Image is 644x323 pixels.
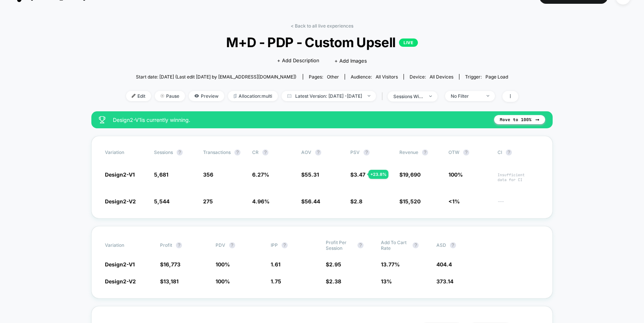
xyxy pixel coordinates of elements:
[399,171,421,178] span: $
[105,198,136,205] span: Design2-V2
[234,94,237,98] img: rebalance
[350,149,360,155] span: PSV
[329,278,341,285] span: 2.38
[126,91,151,101] span: Edit
[329,261,341,268] span: 2.95
[287,94,291,98] img: calendar
[357,242,364,248] button: ?
[252,171,269,178] span: 6.27 %
[376,74,398,80] span: All Visitors
[381,278,392,285] span: 13 %
[160,261,180,268] span: $
[354,171,365,178] span: 3.47
[105,278,136,285] span: Design2-V2
[380,91,388,102] span: |
[327,74,339,80] span: other
[350,171,365,178] span: $
[203,149,231,155] span: Transactions
[234,149,240,155] button: ?
[404,74,459,80] span: Device:
[498,149,539,155] span: CI
[487,95,489,97] img: end
[315,149,321,155] button: ?
[436,242,446,248] span: ASD
[448,171,463,178] span: 100%
[448,198,460,205] span: <1%
[160,242,172,248] span: Profit
[176,242,182,248] button: ?
[506,149,512,155] button: ?
[154,198,169,205] span: 5,544
[350,198,362,205] span: $
[301,149,311,155] span: AOV
[113,117,487,123] span: Design2-V1 is currently winning.
[160,278,179,285] span: $
[105,171,135,178] span: Design2-V1
[498,172,539,182] span: Insufficient data for CI
[368,170,388,179] div: + 23.8 %
[326,240,354,251] span: Profit Per Session
[354,198,362,205] span: 2.8
[430,74,453,80] span: all devices
[99,116,105,123] img: success_star
[399,149,418,155] span: Revenue
[189,91,224,101] span: Preview
[399,38,418,47] p: LIVE
[271,242,278,248] span: IPP
[277,57,319,65] span: + Add Description
[351,74,398,80] div: Audience:
[429,95,432,97] img: end
[451,93,481,99] div: No Filter
[334,58,367,64] span: + Add Images
[252,198,270,205] span: 4.96 %
[105,261,135,268] span: Design2-V1
[368,95,370,97] img: end
[262,149,268,155] button: ?
[271,278,281,285] span: 1.75
[413,242,419,248] button: ?
[403,198,421,205] span: 15,520
[448,149,490,155] span: OTW
[163,278,179,285] span: 13,181
[160,94,164,98] img: end
[305,198,320,205] span: 56.44
[252,149,259,155] span: CR
[271,261,280,268] span: 1.61
[422,149,428,155] button: ?
[381,240,409,251] span: Add To Cart Rate
[305,171,319,178] span: 55.31
[216,261,230,268] span: 100 %
[155,91,185,101] span: Pause
[203,171,213,178] span: 356
[291,23,353,29] a: < Back to all live experiences
[393,94,424,99] div: sessions with impression
[465,74,508,80] div: Trigger:
[381,261,400,268] span: 13.77 %
[216,278,230,285] span: 100 %
[326,261,341,268] span: $
[105,149,146,155] span: Variation
[450,242,456,248] button: ?
[399,198,421,205] span: $
[436,278,453,285] span: 373.14
[282,242,288,248] button: ?
[326,278,341,285] span: $
[494,115,545,124] button: Move to 100%
[229,242,235,248] button: ?
[403,171,421,178] span: 19,690
[177,149,183,155] button: ?
[228,91,278,101] span: Allocation: multi
[485,74,508,80] span: Page Load
[301,171,319,178] span: $
[154,149,173,155] span: Sessions
[145,34,498,50] span: M+D - PDP - Custom Upsell
[154,171,168,178] span: 5,681
[203,198,213,205] span: 275
[136,74,296,80] span: Start date: [DATE] (Last edit [DATE] by [EMAIL_ADDRESS][DOMAIN_NAME])
[309,74,339,80] div: Pages:
[498,199,539,205] span: ---
[216,242,225,248] span: PDV
[364,149,370,155] button: ?
[132,94,136,98] img: edit
[301,198,320,205] span: $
